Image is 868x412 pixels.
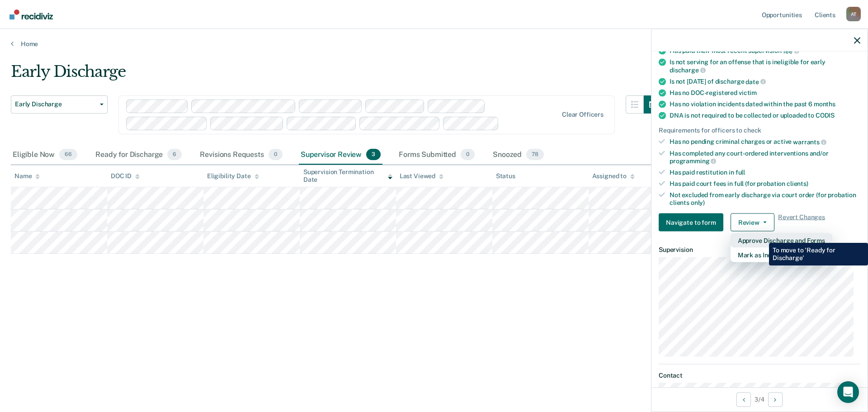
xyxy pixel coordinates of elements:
div: Ready for Discharge [94,145,184,165]
div: Has paid court fees in full (for probation [670,180,860,187]
div: Open Intercom Messenger [837,381,859,403]
button: Next Opportunity [768,392,783,407]
div: Forms Submitted [397,145,476,165]
span: CODIS [816,112,835,119]
div: Is not serving for an offense that is ineligible for early [670,58,860,74]
span: 0 [461,149,475,161]
span: date [745,78,765,85]
button: Previous Opportunity [736,392,751,407]
a: Home [11,40,857,48]
div: Early Discharge [11,62,662,88]
div: Assigned to [592,172,635,180]
span: warrants [793,138,826,145]
span: Revert Changes [778,213,825,232]
button: Approve Discharge and Forms [731,233,832,248]
button: Mark as Ineligible [731,248,832,262]
div: Not excluded from early discharge via court order (for probation clients [670,191,860,206]
div: Clear officers [562,111,604,118]
span: Early Discharge [15,100,96,108]
div: A T [846,7,861,21]
button: Review [731,213,774,232]
a: Navigate to form link [659,213,727,232]
dt: Contact [659,371,860,379]
div: Has paid restitution in [670,169,860,176]
span: 78 [526,149,544,161]
div: 3 / 4 [651,387,868,411]
button: Profile dropdown button [846,7,861,21]
span: programming [670,157,716,165]
div: Eligibility Date [207,172,259,180]
span: 0 [269,149,283,161]
dt: Supervision [659,246,860,254]
span: 3 [366,149,381,161]
span: clients) [787,180,808,187]
div: Eligible Now [11,145,79,165]
span: months [814,100,835,108]
div: Supervision Termination Date [303,168,392,184]
span: discharge [670,66,706,73]
button: Navigate to form [659,213,723,232]
div: DNA is not required to be collected or uploaded to [670,112,860,119]
div: Revisions Requests [198,145,284,165]
div: Is not [DATE] of discharge [670,77,860,85]
div: Has no pending criminal charges or active [670,138,860,146]
div: DOC ID [111,172,140,180]
div: Status [496,172,515,180]
div: Name [14,172,40,180]
div: Has completed any court-ordered interventions and/or [670,149,860,165]
span: 6 [167,149,182,161]
span: victim [739,89,757,96]
div: Has no DOC-registered [670,89,860,97]
img: Recidiviz [9,9,53,19]
div: Requirements for officers to check [659,127,860,134]
div: Has no violation incidents dated within the past 6 [670,100,860,108]
div: Supervisor Review [299,145,383,165]
span: full [736,169,745,176]
span: 66 [59,149,77,161]
div: Last Viewed [400,172,443,180]
span: only) [691,199,705,206]
div: Snoozed [491,145,546,165]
